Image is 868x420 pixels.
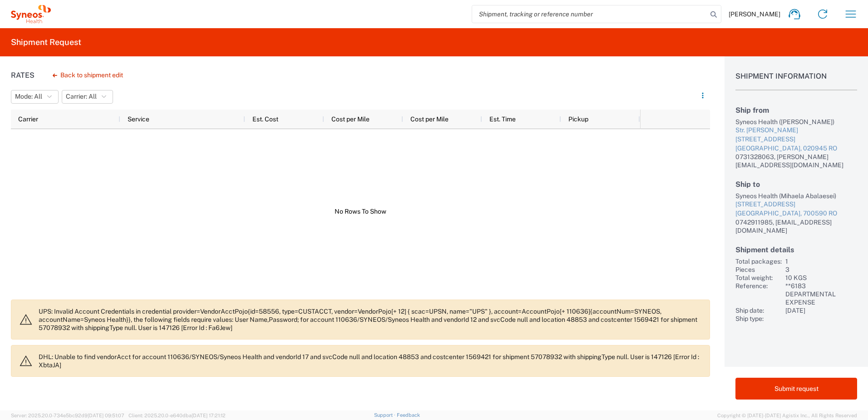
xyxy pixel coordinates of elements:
[331,115,370,123] span: Cost per Mile
[735,209,857,218] div: [GEOGRAPHIC_DATA], 700590 RO
[735,126,857,153] a: Str. [PERSON_NAME][STREET_ADDRESS][GEOGRAPHIC_DATA], 020945 RO
[735,200,857,209] div: [STREET_ADDRESS]
[11,71,35,80] h1: Rates
[735,257,782,265] div: Total packages:
[11,90,59,104] button: Mode: All
[735,265,782,274] div: Pieces
[39,307,702,332] p: UPS: Invalid Account Credentials in credential provider=VendorAcctPojo{id=58556, type=CUSTACCT, v...
[39,353,702,369] p: DHL: Unable to find vendorAcct for account 110636/SYNEOS/Syneos Health and vendorId 17 and svcCod...
[785,265,857,274] div: 3
[18,115,38,123] span: Carrier
[489,115,516,123] span: Est. Time
[472,5,707,23] input: Shipment, tracking or reference number
[785,274,857,282] div: 10 KGS
[128,115,149,123] span: Service
[785,282,857,306] div: **6183 DEPARTMENTAL EXPENSE
[729,10,780,18] span: [PERSON_NAME]
[735,192,857,200] div: Syneos Health (Mihaela Abalaesei)
[62,90,113,104] button: Carrier: All
[192,413,226,418] span: [DATE] 17:21:12
[735,378,857,400] button: Submit request
[735,106,857,115] h2: Ship from
[785,257,857,265] div: 1
[410,115,449,123] span: Cost per Mile
[66,92,97,101] span: Carrier: All
[15,92,42,101] span: Mode: All
[735,315,782,323] div: Ship type:
[735,126,857,144] div: Str. [PERSON_NAME][STREET_ADDRESS]
[735,274,782,282] div: Total weight:
[397,412,420,418] a: Feedback
[252,115,278,123] span: Est. Cost
[735,153,857,169] div: 0731328063, [PERSON_NAME][EMAIL_ADDRESS][DOMAIN_NAME]
[785,306,857,315] div: [DATE]
[735,245,857,254] h2: Shipment details
[11,413,124,418] span: Server: 2025.20.0-734e5bc92d9
[45,67,130,83] button: Back to shipment edit
[735,218,857,235] div: 0742911985, [EMAIL_ADDRESS][DOMAIN_NAME]
[735,200,857,218] a: [STREET_ADDRESS][GEOGRAPHIC_DATA], 700590 RO
[735,144,857,153] div: [GEOGRAPHIC_DATA], 020945 RO
[735,118,857,126] div: Syneos Health ([PERSON_NAME])
[568,115,588,123] span: Pickup
[88,413,124,418] span: [DATE] 09:51:07
[735,72,857,90] h1: Shipment Information
[128,413,226,418] span: Client: 2025.20.0-e640dba
[717,411,857,420] span: Copyright © [DATE]-[DATE] Agistix Inc., All Rights Reserved
[735,282,782,306] div: Reference:
[11,37,81,48] h2: Shipment Request
[735,180,857,189] h2: Ship to
[735,306,782,315] div: Ship date:
[374,412,397,418] a: Support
